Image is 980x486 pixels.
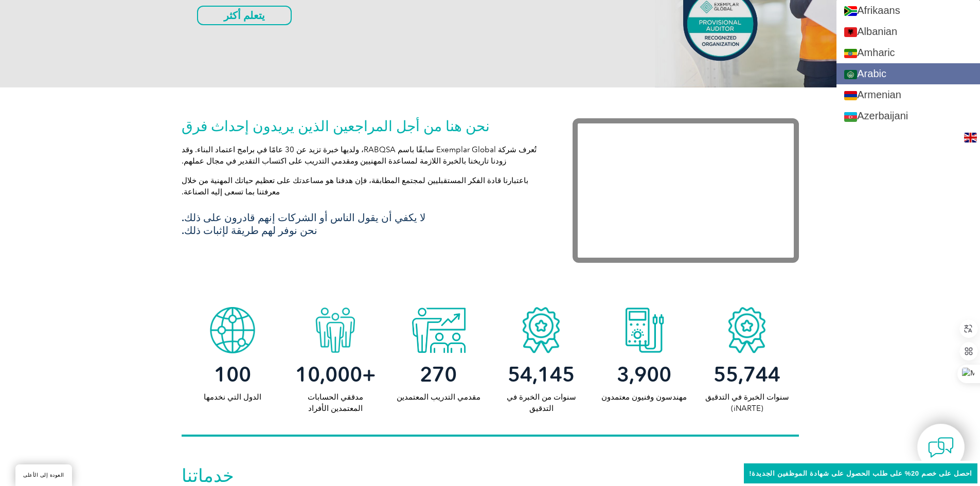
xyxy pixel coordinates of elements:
[964,133,977,142] img: en
[182,224,317,237] font: نحن نوفر لهم طريقة لإثبات ذلك.
[182,211,425,224] font: لا يكفي أن يقول الناس أو الشركات إنهم قادرون على ذلك.
[182,117,490,135] font: نحن هنا من أجل المراجعين الذين يريدون إحداث فرق
[507,392,576,413] font: سنوات من الخبرة في التدقيق
[617,362,671,387] font: 3,900
[928,435,954,460] img: contact-chat.png
[601,392,687,402] font: مهندسون وفنيون معتمدون
[508,362,575,387] font: 54,145
[214,362,251,387] font: 100
[308,392,363,413] font: مدققي الحسابات المعتمدين الأفراد
[836,42,980,63] a: Amharic
[836,127,980,148] a: Basque
[204,392,261,402] font: الدول التي نخدمها
[749,470,972,477] font: احصل على خصم 20% على طلب الحصول على شهادة الموظفين الجديدة!
[844,91,857,101] img: hy
[844,49,857,59] img: am
[731,404,763,413] font: (iNARTE)
[362,362,376,387] font: +
[197,6,292,25] a: يتعلم أكثر
[23,472,64,478] font: العودة إلى الأعلى
[836,84,980,105] a: Armenian
[844,27,857,37] img: sq
[714,362,780,387] font: 55,744
[397,392,480,402] font: مقدمي التدريب المعتمدين
[182,145,537,166] font: تُعرف شركة Exemplar Global سابقًا باسم RABQSA، ولديها خبرة تزيد عن 30 عامًا في برامج اعتماد البنا...
[15,464,72,486] a: العودة إلى الأعلى
[295,362,362,387] font: 10,000
[224,9,265,22] font: يتعلم أكثر
[836,105,980,127] a: Azerbaijani
[573,118,799,263] iframe: نموذج عالمي: العمل معًا لإحداث فرق
[844,6,857,16] img: af
[420,362,457,387] font: 270
[705,392,789,402] font: سنوات الخبرة في التدقيق
[182,176,528,196] font: باعتبارنا قادة الفكر المستقبليين لمجتمع المطابقة، فإن هدفنا هو مساعدتك على تعظيم حياتك المهنية من...
[844,70,857,80] img: ar
[836,21,980,42] a: Albanian
[836,63,980,84] a: Arabic
[844,112,857,122] img: az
